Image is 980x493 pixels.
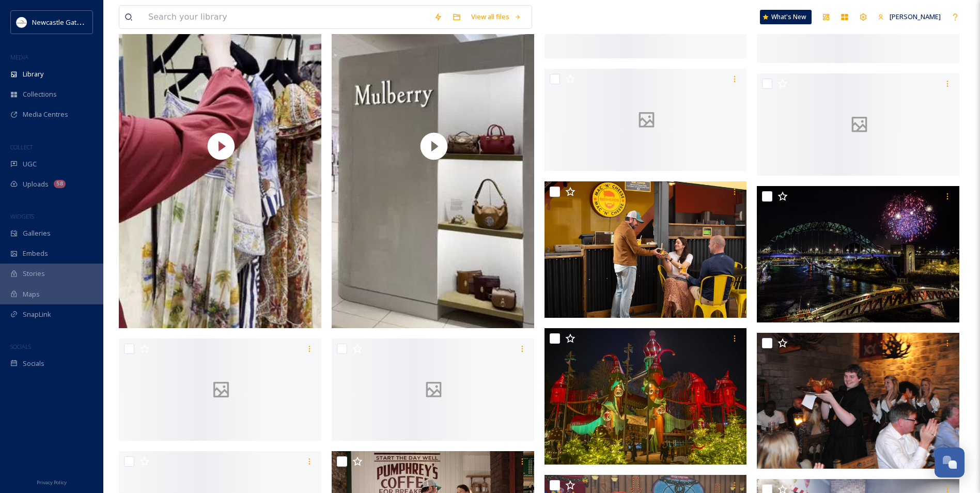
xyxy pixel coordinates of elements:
[143,6,429,28] input: Search your library
[545,181,749,318] img: TBP_4688.jpg
[23,269,45,279] span: Stories
[23,89,57,99] span: Collections
[890,12,941,21] span: [PERSON_NAME]
[935,448,965,477] button: Open Chat
[10,343,31,350] span: SOCIALS
[23,289,40,299] span: Maps
[23,228,51,238] span: Galleries
[32,17,127,27] span: Newcastle Gateshead Initiative
[757,333,961,469] img: ext_1733844421.364251_info@hookedongroup.co.uk-GM0_4861.jpg
[37,479,67,486] span: Privacy Policy
[23,359,44,368] span: Socials
[23,310,51,319] span: SnapLink
[54,180,66,188] div: 58
[545,328,749,465] img: ext_1733932931.331114_emily.craig@alnwickgarden.com-PW_2024_Alnwick Garden_Lilidorei_xmas trail_1...
[23,110,68,119] span: Media Centres
[37,475,67,488] a: Privacy Policy
[23,159,37,169] span: UGC
[23,179,49,189] span: Uploads
[23,69,43,79] span: Library
[23,249,48,258] span: Embeds
[17,17,27,27] img: DqD9wEUd_400x400.jpg
[10,212,34,220] span: WIDGETS
[466,7,526,27] a: View all files
[10,53,28,61] span: MEDIA
[760,10,812,24] a: What's New
[873,7,946,27] a: [PERSON_NAME]
[757,186,961,322] img: NYE Fireworks (2).jpg
[10,143,33,151] span: COLLECT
